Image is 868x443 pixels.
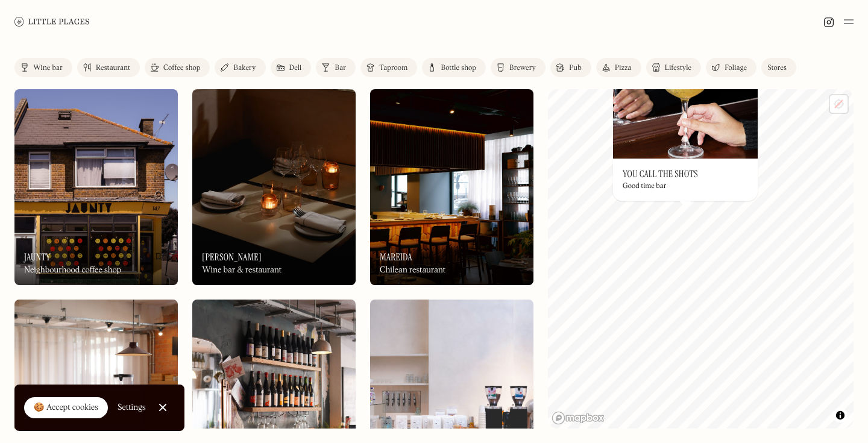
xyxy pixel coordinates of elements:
div: Wine bar [33,64,63,72]
div: Brewery [509,64,536,72]
div: Pizza [615,64,632,72]
div: 🍪 Accept cookies [34,402,98,414]
span: Toggle attribution [837,409,844,422]
a: Brewery [491,58,546,77]
a: Settings [118,394,146,421]
h3: Jaunty [24,251,51,263]
div: Restaurant [96,64,130,72]
div: Bakery [233,64,256,72]
div: Bottle shop [441,64,476,72]
img: Mareida [370,89,533,285]
div: Deli [289,64,302,72]
a: MareidaMareidaMareidaChilean restaurant [370,89,533,285]
a: Stores [761,58,796,77]
h3: You Call The Shots [623,168,698,180]
a: LunaLuna[PERSON_NAME]Wine bar & restaurant [192,89,356,285]
div: Wine bar & restaurant [202,265,281,275]
a: Taproom [360,58,417,77]
a: Deli [271,58,312,77]
div: Taproom [379,64,407,72]
a: You Call The ShotsYou Call The ShotsYou Call The ShotsGood time bar [613,74,758,201]
h3: Mareida [380,251,412,263]
a: Restaurant [77,58,140,77]
a: Bar [316,58,356,77]
div: Settings [118,403,146,412]
button: Toggle attribution [833,408,848,423]
a: Close Cookie Popup [151,395,175,419]
h3: [PERSON_NAME] [202,251,262,263]
a: Pizza [596,58,641,77]
img: You Call The Shots [613,74,758,159]
a: Bottle shop [422,58,486,77]
a: Mapbox homepage [552,411,605,425]
div: Neighbourhood coffee shop [24,265,121,275]
div: Pub [569,64,582,72]
div: Foliage [725,64,747,72]
div: Good time bar [623,183,666,191]
a: 🍪 Accept cookies [24,397,108,419]
div: Coffee shop [163,64,200,72]
div: Close Cookie Popup [162,407,163,408]
a: Wine bar [14,58,72,77]
a: Bakery [215,58,265,77]
canvas: Map [548,89,854,429]
a: Coffee shop [145,58,210,77]
a: Foliage [706,58,756,77]
div: Stores [767,64,787,72]
div: Bar [335,64,346,72]
div: Chilean restaurant [380,265,445,275]
img: Luna [192,89,356,285]
button: Location not available [830,95,848,113]
a: JauntyJauntyJauntyNeighbourhood coffee shop [14,89,178,285]
div: Lifestyle [665,64,691,72]
a: Pub [550,58,591,77]
img: Jaunty [14,89,178,285]
a: Lifestyle [646,58,701,77]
